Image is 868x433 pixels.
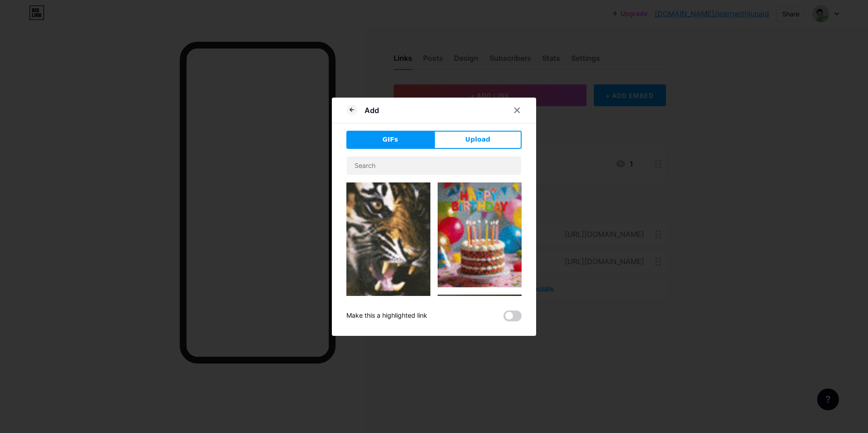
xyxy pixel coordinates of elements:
[434,131,522,149] button: Upload
[346,182,430,302] img: Gihpy
[346,131,434,149] button: GIFs
[382,135,398,144] span: GIFs
[365,105,379,116] div: Add
[346,310,427,321] div: Make this a highlighted link
[438,295,522,359] img: Gihpy
[438,182,522,287] img: Gihpy
[465,135,490,144] span: Upload
[347,157,521,175] input: Search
